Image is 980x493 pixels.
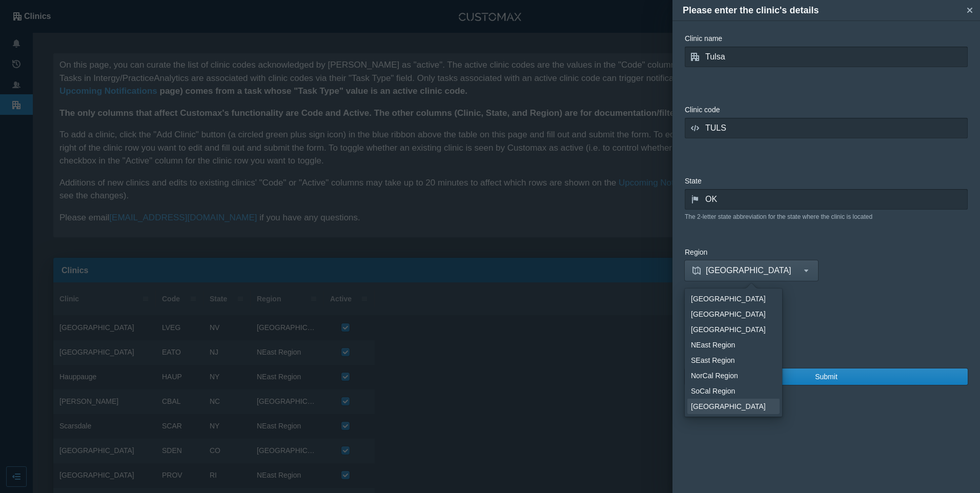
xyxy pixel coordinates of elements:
[691,401,772,412] div: [GEOGRAPHIC_DATA]
[685,368,968,385] button: Submit
[691,355,772,365] div: SEast Region
[685,106,720,114] span: Clinic code
[691,309,772,319] div: [GEOGRAPHIC_DATA]
[685,212,968,222] div: The 2-letter state abbreviation for the state where the clinic is located
[962,3,977,18] button: Close
[706,264,797,277] span: [GEOGRAPHIC_DATA]
[691,294,772,304] div: [GEOGRAPHIC_DATA]
[691,386,772,396] div: SoCal Region
[685,34,722,43] span: Clinic name
[683,3,962,17] h4: Please enter the clinic's details
[685,248,707,256] span: Region
[685,177,702,185] span: State
[815,371,838,382] span: Submit
[685,260,818,281] button: [GEOGRAPHIC_DATA]
[691,324,772,335] div: [GEOGRAPHIC_DATA]
[691,340,772,350] div: NEast Region
[691,371,772,381] div: NorCal Region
